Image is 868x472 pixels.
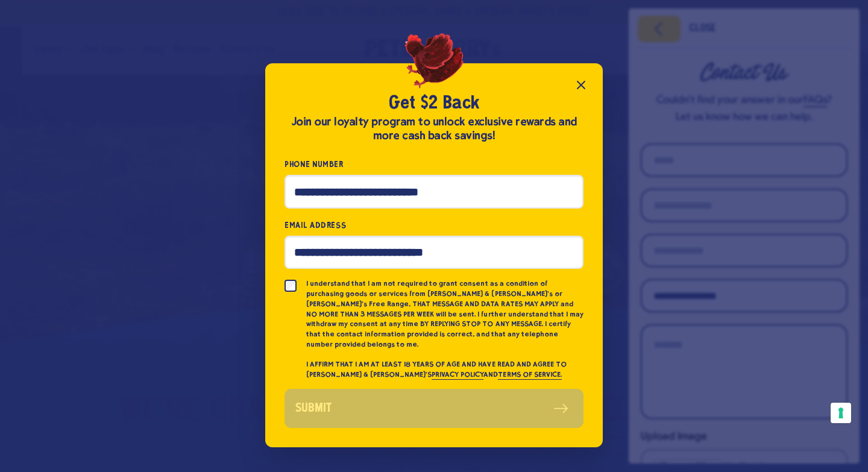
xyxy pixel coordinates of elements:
[306,359,583,380] p: I AFFIRM THAT I AM AT LEAST 18 YEARS OF AGE AND HAVE READ AND AGREE TO [PERSON_NAME] & [PERSON_NA...
[285,280,297,292] input: I understand that I am not required to grant consent as a condition of purchasing goods or servic...
[831,403,851,423] button: Your consent preferences for tracking technologies
[285,157,583,171] label: Phone Number
[285,92,583,115] h2: Get $2 Back
[285,389,583,428] button: Submit
[306,278,583,350] p: I understand that I am not required to grant consent as a condition of purchasing goods or servic...
[432,370,483,380] a: PRIVACY POLICY
[498,370,561,380] a: TERMS OF SERVICE.
[285,115,583,143] div: Join our loyalty program to unlock exclusive rewards and more cash back savings!
[569,73,593,97] button: Close popup
[285,218,583,232] label: Email Address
